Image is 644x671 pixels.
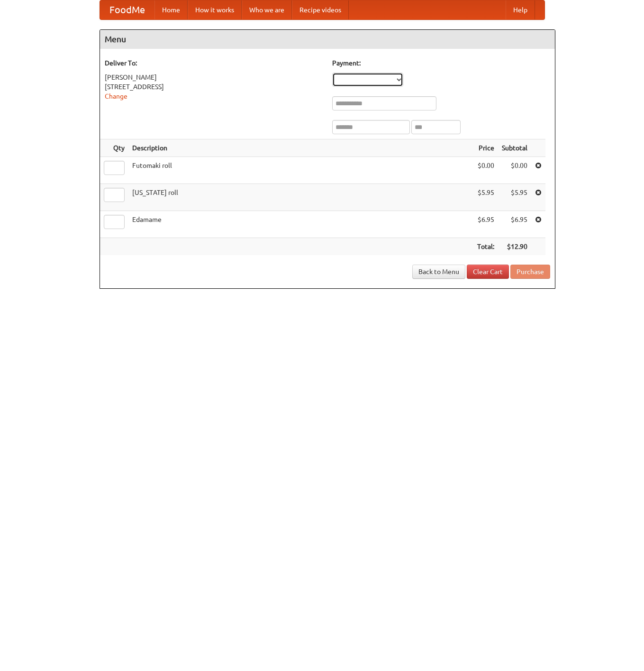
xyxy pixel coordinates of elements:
div: [STREET_ADDRESS] [105,82,323,92]
a: Change [105,92,127,100]
h4: Menu [100,30,555,49]
button: Purchase [510,265,550,279]
td: $6.95 [473,211,498,238]
td: [US_STATE] roll [128,184,473,211]
a: How it works [188,0,242,19]
td: Edamame [128,211,473,238]
div: [PERSON_NAME] [105,73,323,82]
th: $12.90 [498,238,531,256]
th: Subtotal [498,139,531,157]
a: Clear Cart [467,265,509,279]
td: $5.95 [498,184,531,211]
h5: Deliver To: [105,58,323,68]
th: Price [473,139,498,157]
td: $6.95 [498,211,531,238]
a: Recipe videos [292,0,349,19]
th: Total: [473,238,498,256]
td: $0.00 [473,157,498,184]
th: Description [128,139,473,157]
th: Qty [100,139,128,157]
td: $5.95 [473,184,498,211]
a: Home [154,0,188,19]
td: Futomaki roll [128,157,473,184]
a: Back to Menu [412,265,465,279]
a: Who we are [242,0,292,19]
td: $0.00 [498,157,531,184]
a: Help [506,0,535,19]
h5: Payment: [332,58,550,68]
a: FoodMe [100,0,154,19]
